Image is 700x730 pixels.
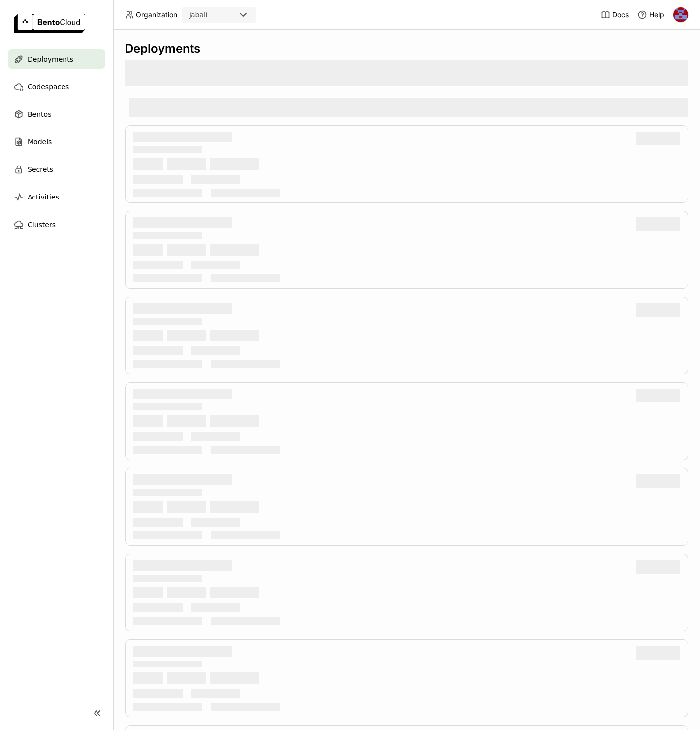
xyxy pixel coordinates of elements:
span: Docs [612,10,629,19]
span: Clusters [28,219,56,231]
span: Deployments [28,53,73,65]
input: Selected jabali. [209,10,210,20]
div: Help [637,10,664,20]
span: Codespaces [28,81,69,93]
a: Activities [8,187,105,207]
div: Deployments [125,41,688,56]
a: Secrets [8,160,105,179]
span: Help [649,10,664,19]
a: Docs [601,10,629,20]
a: Codespaces [8,77,105,97]
span: Models [28,136,52,148]
span: Organization [136,10,177,19]
div: jabali [189,10,208,20]
img: logo [14,14,85,33]
img: Jhonatan Oliveira [673,7,688,22]
a: Deployments [8,49,105,69]
span: Secrets [28,164,53,175]
span: Bentos [28,108,51,120]
a: Clusters [8,215,105,234]
a: Models [8,132,105,152]
a: Bentos [8,104,105,124]
span: Activities [28,191,59,203]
